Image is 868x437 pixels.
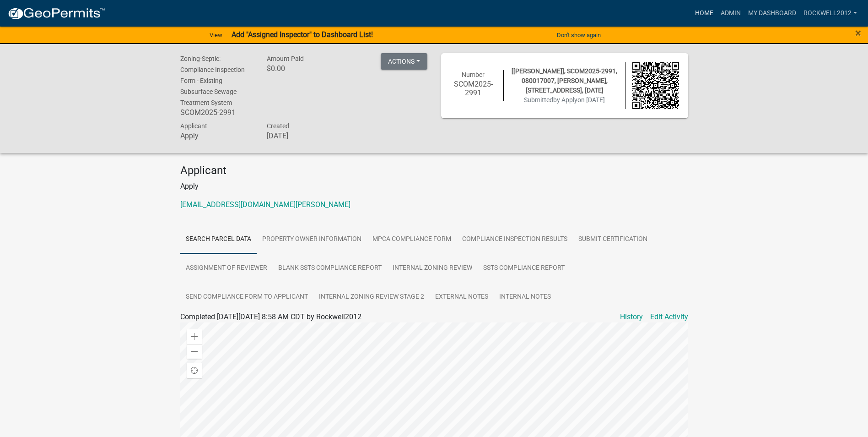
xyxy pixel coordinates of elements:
[650,311,688,322] a: Edit Activity
[430,283,494,312] a: External Notes
[187,344,202,359] div: Zoom out
[257,225,367,254] a: Property Owner Information
[387,254,478,283] a: Internal Zoning Review
[450,80,497,97] h6: SCOM2025-2991
[462,71,485,78] span: Number
[180,122,207,130] span: Applicant
[457,225,573,254] a: Compliance Inspection Results
[512,67,617,94] span: [[PERSON_NAME]], SCOM2025-2991, 080017007, [PERSON_NAME], [STREET_ADDRESS], [DATE]
[494,283,556,312] a: Internal Notes
[620,311,643,322] a: History
[267,55,304,62] span: Amount Paid
[313,283,430,312] a: Internal Zoning Review Stage 2
[632,62,679,109] img: QR code
[187,363,202,378] div: Find my location
[553,27,604,43] button: Don't show again
[267,122,289,130] span: Created
[180,225,257,254] a: Search Parcel Data
[267,64,340,73] h6: $0.00
[180,131,253,140] h6: Apply
[180,164,688,177] h4: Applicant
[232,30,373,39] strong: Add "Assigned Inspector" to Dashboard List!
[855,27,861,38] button: Close
[273,254,387,283] a: Blank SSTS Compliance Report
[206,27,226,43] a: View
[478,254,570,283] a: SSTS Compliance Report
[180,254,273,283] a: Assignment of Reviewer
[524,96,605,104] span: Submitted on [DATE]
[180,181,688,192] p: Apply
[180,283,313,312] a: Send Compliance Form to Applicant
[573,225,653,254] a: Submit Certification
[553,96,577,104] span: by Apply
[367,225,457,254] a: MPCA Compliance Form
[800,5,861,22] a: Rockwell2012
[717,5,744,22] a: Admin
[267,131,340,140] h6: [DATE]
[180,312,361,321] span: Completed [DATE][DATE] 8:58 AM CDT by Rockwell2012
[691,5,717,22] a: Home
[744,5,800,22] a: My Dashboard
[381,53,427,70] button: Actions
[180,108,253,117] h6: SCOM2025-2991
[855,27,861,39] span: ×
[187,329,202,344] div: Zoom in
[180,200,350,209] a: [EMAIL_ADDRESS][DOMAIN_NAME][PERSON_NAME]
[180,55,245,106] span: Zoning-Septic: Compliance Inspection Form - Existing Subsurface Sewage Treatment System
